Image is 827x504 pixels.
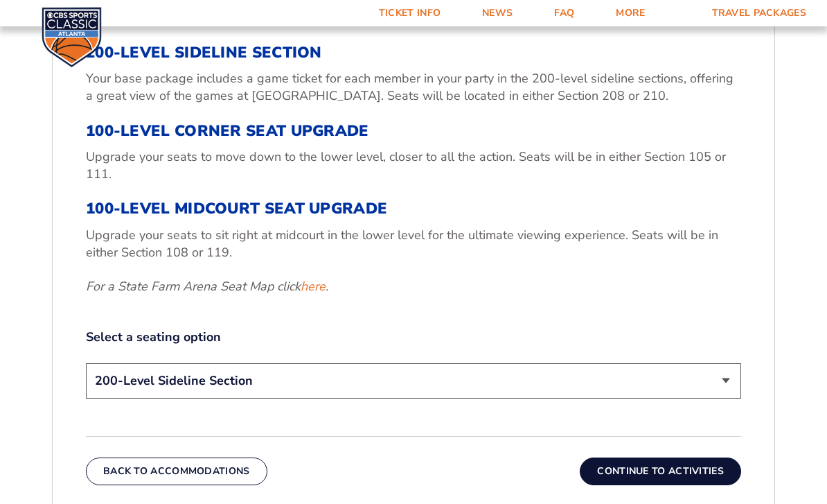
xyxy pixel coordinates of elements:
[86,200,741,218] h3: 100-Level Midcourt Seat Upgrade
[86,458,267,485] button: Back To Accommodations
[86,278,328,295] em: For a State Farm Arena Seat Map click .
[580,458,741,485] button: Continue To Activities
[301,278,326,295] a: here
[86,70,741,105] p: Your base package includes a game ticket for each member in your party in the 200-level sideline ...
[86,122,741,140] h3: 100-Level Corner Seat Upgrade
[86,329,741,346] label: Select a seating option
[86,227,741,261] p: Upgrade your seats to sit right at midcourt in the lower level for the ultimate viewing experienc...
[86,44,741,62] h3: 200-Level Sideline Section
[42,7,102,67] img: CBS Sports Classic
[86,148,741,183] p: Upgrade your seats to move down to the lower level, closer to all the action. Seats will be in ei...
